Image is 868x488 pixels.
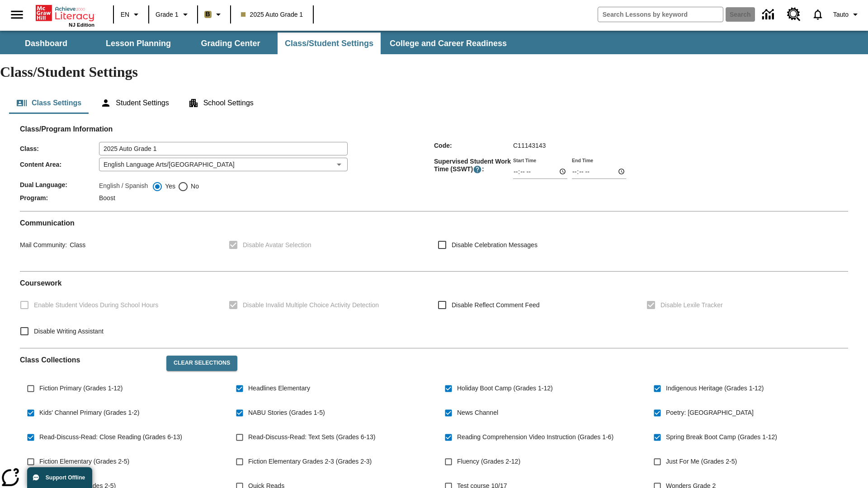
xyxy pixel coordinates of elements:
[248,384,310,393] span: Headlines Elementary
[163,182,175,191] span: Yes
[278,33,381,54] button: Class/Student Settings
[166,356,237,371] button: Clear Selections
[452,300,540,310] span: Disable Reflect Comment Feed
[156,10,179,19] span: Grade 1
[20,125,848,133] h2: Class/Program Information
[36,3,94,28] div: Home
[473,165,482,174] button: Supervised Student Work Time is the timeframe when students can take LevelSet and when lessons ar...
[36,4,94,22] a: Home
[513,157,536,164] label: Start Time
[1,33,91,54] button: Dashboard
[46,474,85,481] span: Support Offline
[457,408,498,418] span: News Channel
[243,300,379,310] span: Disable Invalid Multiple Choice Activity Detection
[39,457,129,466] span: Fiction Elementary (Grades 2-5)
[243,240,311,250] span: Disable Avatar Selection
[457,384,553,393] span: Holiday Boot Camp (Grades 1-12)
[241,10,303,19] span: 2025 Auto Grade 1
[757,2,782,27] a: Data Center
[666,384,764,393] span: Indigenous Heritage (Grades 1-12)
[434,142,513,149] span: Code :
[20,241,67,249] span: Mail Community :
[20,161,99,168] span: Content Area :
[67,241,85,249] span: Class
[248,408,325,418] span: NABU Stories (Grades 1-5)
[34,300,158,310] span: Enable Student Videos During School Hours
[806,3,830,26] a: Notifications
[4,1,30,28] button: Open side menu
[20,134,848,204] div: Class/Program Information
[434,158,513,174] span: Supervised Student Work Time (SSWT) :
[152,6,194,23] button: Grade: Grade 1, Select a grade
[39,384,123,393] span: Fiction Primary (Grades 1-12)
[93,92,176,114] button: Student Settings
[99,158,348,171] div: English Language Arts/[GEOGRAPHIC_DATA]
[201,6,227,23] button: Boost Class color is light brown. Change class color
[382,33,514,54] button: College and Career Readiness
[20,279,848,341] div: Coursework
[69,22,94,28] span: NJ Edition
[20,219,848,264] div: Communication
[27,467,92,488] button: Support Offline
[9,92,89,114] button: Class Settings
[206,9,210,20] span: B
[121,10,129,19] span: EN
[782,2,806,27] a: Resource Center, Will open in new tab
[20,145,99,152] span: Class :
[666,432,777,442] span: Spring Break Boot Camp (Grades 1-12)
[248,457,372,466] span: Fiction Elementary Grades 2-3 (Grades 2-3)
[20,194,99,202] span: Program :
[452,240,538,250] span: Disable Celebration Messages
[513,142,546,149] span: C11143143
[99,181,148,192] label: English / Spanish
[666,457,737,466] span: Just For Me (Grades 2-5)
[99,142,348,155] input: Class
[598,7,723,22] input: search field
[93,33,184,54] button: Lesson Planning
[181,92,261,114] button: School Settings
[457,432,613,442] span: Reading Comprehension Video Instruction (Grades 1-6)
[20,356,159,364] h2: Class Collections
[9,92,859,114] div: Class/Student Settings
[833,10,849,19] span: Tauto
[39,408,139,418] span: Kids' Channel Primary (Grades 1-2)
[34,327,104,336] span: Disable Writing Assistant
[117,6,146,23] button: Language: EN, Select a language
[189,182,199,191] span: No
[572,157,593,164] label: End Time
[660,300,723,310] span: Disable Lexile Tracker
[20,181,99,188] span: Dual Language :
[39,432,182,442] span: Read-Discuss-Read: Close Reading (Grades 6-13)
[99,194,115,202] span: Boost
[20,279,848,287] h2: Course work
[830,6,864,23] button: Profile/Settings
[185,33,276,54] button: Grading Center
[20,219,848,227] h2: Communication
[248,432,375,442] span: Read-Discuss-Read: Text Sets (Grades 6-13)
[457,457,520,466] span: Fluency (Grades 2-12)
[666,408,754,418] span: Poetry: [GEOGRAPHIC_DATA]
